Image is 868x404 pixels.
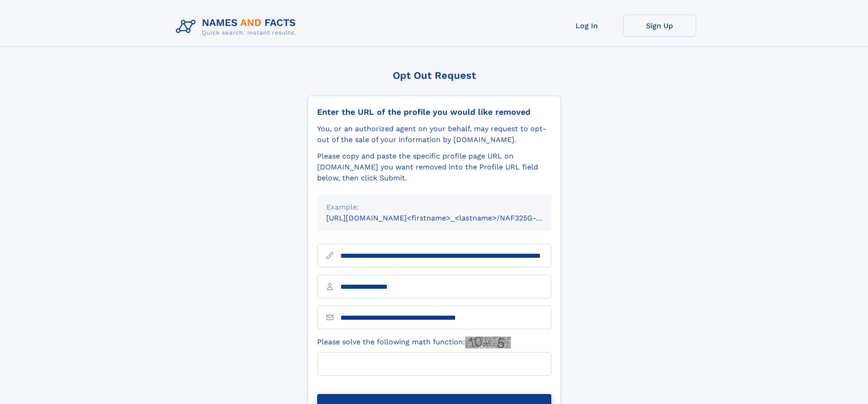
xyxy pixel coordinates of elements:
[623,15,696,37] a: Sign Up
[317,337,511,348] label: Please solve the following math function:
[172,15,303,39] img: Logo Names and Facts
[317,107,551,117] div: Enter the URL of the profile you would like removed
[326,214,569,222] small: [URL][DOMAIN_NAME]<firstname>_<lastname>/NAF325G-xxxxxxxx
[326,202,542,213] div: Example:
[317,151,551,184] div: Please copy and paste the specific profile page URL on [DOMAIN_NAME] you want removed into the Pr...
[308,70,561,81] div: Opt Out Request
[550,15,623,37] a: Log In
[317,123,551,145] div: You, or an authorized agent on your behalf, may request to opt-out of the sale of your informatio...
